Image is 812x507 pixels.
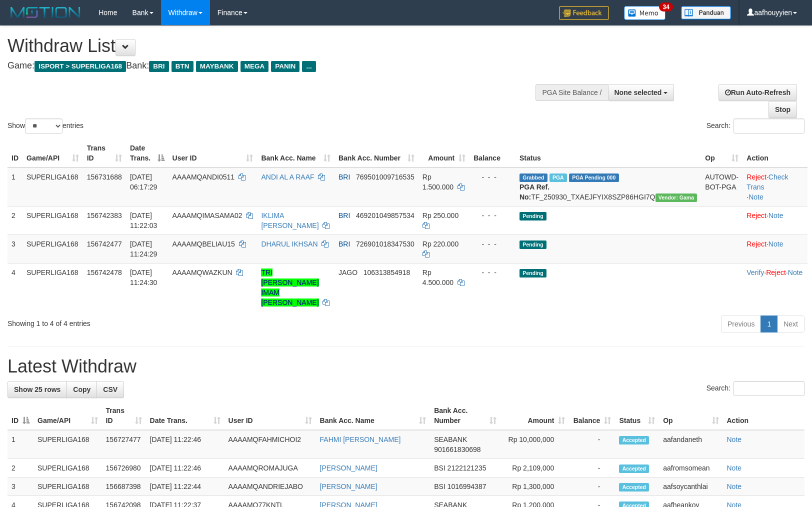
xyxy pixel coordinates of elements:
a: IKLIMA [PERSON_NAME] [261,211,318,229]
span: 34 [659,2,672,11]
label: Show entries [7,118,83,133]
td: - [569,430,615,459]
a: Reject [766,268,786,276]
a: Run Auto-Refresh [718,84,797,101]
a: Previous [721,315,761,332]
label: Search: [706,118,804,133]
img: Button%20Memo.svg [624,6,666,20]
span: Pending [519,240,546,249]
h4: Game: Bank: [7,61,531,71]
span: Pending [519,269,546,277]
th: Amount: activate to sort column ascending [418,139,469,167]
a: CSV [96,381,124,398]
span: AAAAMQWAZKUN [172,268,232,276]
span: SEABANK [434,435,467,443]
a: Note [727,464,742,472]
a: Note [788,268,803,276]
td: 1 [7,430,33,459]
td: TF_250930_TXAEJFYIX8SZP86HGI7Q [515,167,701,206]
a: FAHMI [PERSON_NAME] [320,435,401,443]
a: DHARUL IKHSAN [261,240,317,248]
th: Bank Acc. Number: activate to sort column ascending [334,139,418,167]
span: Grabbed [519,173,547,182]
th: Amount: activate to sort column ascending [500,401,569,430]
select: Showentries [25,118,62,133]
td: SUPERLIGA168 [33,477,102,496]
td: SUPERLIGA168 [33,459,102,477]
a: TRI [PERSON_NAME] IMAM [PERSON_NAME] [261,268,318,306]
div: - - - [473,172,511,182]
img: panduan.png [681,6,731,19]
td: 2 [7,459,33,477]
td: aafromsomean [659,459,722,477]
span: PGA Pending [569,173,619,182]
div: PGA Site Balance / [535,84,607,101]
span: 156731688 [87,173,122,181]
a: Note [768,211,783,219]
td: Rp 10,000,000 [500,430,569,459]
span: Rp 4.500.000 [422,268,453,286]
th: Bank Acc. Name: activate to sort column ascending [316,401,430,430]
a: Copy [66,381,97,398]
span: [DATE] 06:17:29 [130,173,157,191]
td: AAAAMQANDRIEJABO [224,477,316,496]
td: SUPERLIGA168 [22,206,83,234]
th: ID: activate to sort column descending [7,401,33,430]
td: 4 [7,263,22,311]
td: · · [742,263,807,311]
span: Rp 1.500.000 [422,173,453,191]
span: ISPORT > SUPERLIGA168 [34,61,126,72]
td: SUPERLIGA168 [22,263,83,311]
a: Note [727,482,742,490]
a: Verify [746,268,764,276]
th: Action [723,401,805,430]
td: AUTOWD-BOT-PGA [701,167,742,206]
td: 3 [7,234,22,263]
td: [DATE] 11:22:46 [146,459,224,477]
a: Reject [746,211,766,219]
span: CSV [103,385,117,393]
a: Reject [746,173,766,181]
span: Accepted [619,483,649,491]
a: Note [727,435,742,443]
span: MAYBANK [196,61,238,72]
span: Copy 469201049857534 to clipboard [356,211,414,219]
td: aafsoycanthlai [659,477,722,496]
span: 156742383 [87,211,122,219]
th: Game/API: activate to sort column ascending [33,401,102,430]
a: Reject [746,240,766,248]
td: 156726980 [102,459,146,477]
span: MEGA [240,61,269,72]
td: SUPERLIGA168 [22,234,83,263]
td: [DATE] 11:22:44 [146,477,224,496]
span: Copy 769501009716535 to clipboard [356,173,414,181]
td: - [569,459,615,477]
td: SUPERLIGA168 [22,167,83,206]
span: Vendor URL: https://trx31.1velocity.biz [655,193,697,202]
span: 156742477 [87,240,122,248]
div: Showing 1 to 4 of 4 entries [7,314,331,328]
span: BTN [171,61,193,72]
th: Status: activate to sort column ascending [615,401,659,430]
td: Rp 1,300,000 [500,477,569,496]
a: Check Trans [746,173,788,191]
button: None selected [608,84,674,101]
span: Accepted [619,464,649,473]
span: Rp 250.000 [422,211,458,219]
td: · · [742,167,807,206]
span: JAGO [338,268,357,276]
th: Bank Acc. Number: activate to sort column ascending [430,401,500,430]
span: Copy [73,385,90,393]
th: Trans ID: activate to sort column ascending [83,139,126,167]
input: Search: [733,381,804,396]
span: Show 25 rows [14,385,60,393]
span: PANIN [271,61,299,72]
a: [PERSON_NAME] [320,482,377,490]
div: - - - [473,267,511,277]
span: [DATE] 11:24:30 [130,268,157,286]
td: aafandaneth [659,430,722,459]
a: Stop [768,101,797,118]
td: · [742,234,807,263]
span: BRI [338,173,350,181]
span: [DATE] 11:22:03 [130,211,157,229]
